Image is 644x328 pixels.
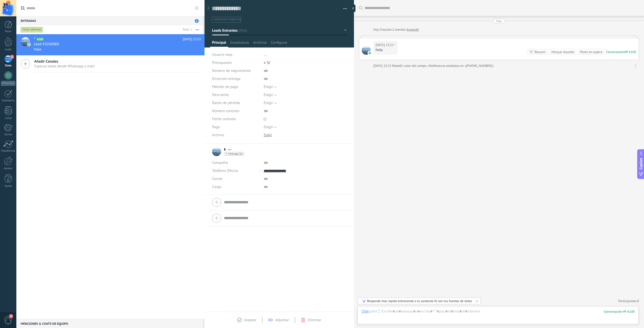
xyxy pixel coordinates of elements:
[230,40,249,48] span: Estadísticas
[1,48,16,51] div: Leads
[534,50,546,54] div: Resumir
[368,51,372,55] img: com.amocrm.amocrmwa.svg
[373,27,380,32] div: Hoy
[212,176,223,181] span: Correo
[1,99,16,102] div: Calendario
[604,309,635,314] div: 100
[212,101,240,105] span: Razón de pérdida
[212,131,260,139] div: Archivo
[212,117,236,121] span: Fecha contrato
[264,83,277,91] button: Elegir
[212,69,251,73] span: Número de seguimiento
[16,34,205,55] a: avataricon*A100[DATE] 23:23Lead #3260060hola
[392,64,400,68] span: Robot
[275,318,289,322] span: Adjuntar
[442,63,494,68] span: se establece en «[PHONE_NUMBER]»
[367,299,472,303] div: Responde más rápido entrenando a tu asistente AI con tus fuentes de datos
[373,63,392,68] div: [DATE] 23:23
[212,107,260,115] div: Número contrato
[36,37,44,41] span: A100
[580,50,602,54] div: Poner en espera
[370,309,377,314] span: para
[212,167,238,175] button: Teléfono Oficina
[9,314,13,318] span: 1
[212,77,240,81] span: Dirección entrega
[212,67,260,75] div: Número de seguimiento
[264,99,277,107] button: Elegir
[212,85,238,89] span: Método de pago
[212,51,260,59] div: Usuario resp.
[10,55,14,59] span: 1
[34,64,95,69] span: Captura leads desde Whatsapp y más!
[1,81,15,86] div: WhatsApp
[212,115,260,123] div: Fecha contrato
[1,149,16,153] div: Estadísticas
[373,27,419,32] div: Creación:
[379,309,380,314] span: :
[27,43,31,46] img: icon
[1,133,16,136] div: Correo
[376,42,394,48] div: [DATE] 23:23
[1,30,16,33] div: Panel
[264,91,277,99] button: Elegir
[212,91,260,99] div: Descuento
[16,319,203,328] div: Menciones & Chats de equipo
[212,109,239,113] span: Número contrato
[264,92,273,97] span: Elegir
[34,42,59,47] span: Lead #3260060
[195,19,199,23] span: 1
[637,299,639,303] span: 0
[1,117,16,120] div: Listas
[212,59,260,67] div: Presupuesto
[34,47,41,52] span: hola
[407,27,419,32] a: Expandir
[264,101,273,105] span: Elegir
[551,50,574,54] div: Marque resuelto
[267,60,270,65] span: S/
[212,175,223,183] button: Correo
[308,318,321,322] span: Eliminar
[625,50,636,54] div: № A100
[244,318,256,322] span: Aceptar
[264,84,273,89] span: Elegir
[212,93,229,97] span: Descuento
[183,37,201,42] span: [DATE] 23:23
[212,159,260,167] div: Compañía
[212,75,260,83] div: Dirección entrega
[400,63,442,68] span: El valor del campo «Teléfono»
[212,125,220,129] span: Pago
[253,40,267,48] span: Archivos
[16,16,203,25] div: Entradas
[1,167,16,170] div: Ajustes
[606,50,625,54] div: Conversación
[264,123,277,131] button: Elegir
[350,5,355,12] div: Ocultar
[1,184,16,188] div: Ayuda
[192,25,203,34] button: Más
[1,64,16,67] div: Chats
[392,27,406,32] span: 2 eventos
[21,27,43,33] div: Chats abiertos
[212,183,260,191] div: Cargo
[212,40,226,48] span: Principal
[496,19,502,23] div: Hoy
[228,153,243,155] span: whatsapp lite
[212,83,260,91] div: Método de pago
[618,299,639,303] a: Participantes:0
[212,133,224,137] span: Archivo
[34,59,95,64] span: Añadir Canales
[181,27,192,32] div: Total: 1
[212,99,260,107] div: Razón de pérdida
[376,48,395,53] div: hola
[212,52,233,57] span: Usuario resp.
[264,52,267,57] span: ...
[212,185,221,189] span: Cargo
[264,125,273,129] span: Elegir
[212,168,238,173] span: Teléfono Oficina
[212,60,232,65] span: Presupuesto
[271,40,287,48] span: Configurar
[214,18,241,21] span: #agregar etiquetas
[212,123,260,131] div: Pago
[638,158,643,169] span: Copilot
